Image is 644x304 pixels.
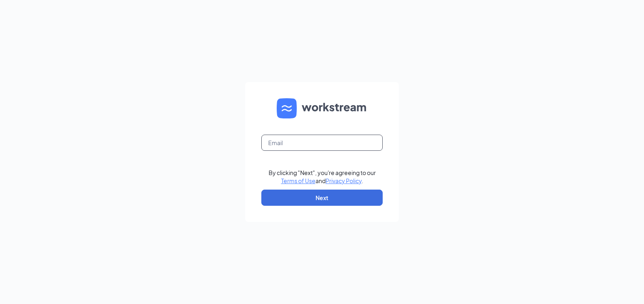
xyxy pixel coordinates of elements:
input: Email [261,135,383,151]
a: Privacy Policy [326,177,362,184]
button: Next [261,190,383,206]
img: WS logo and Workstream text [277,98,367,118]
div: By clicking "Next", you're agreeing to our and . [269,169,376,185]
a: Terms of Use [281,177,316,184]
